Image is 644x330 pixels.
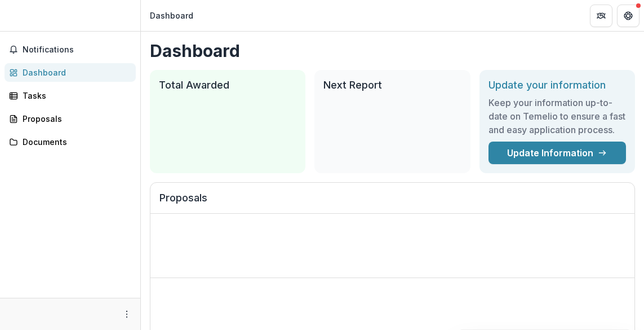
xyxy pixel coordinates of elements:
[488,142,626,164] a: Update Information
[23,45,131,55] span: Notifications
[488,79,626,91] h2: Update your information
[159,192,625,213] h2: Proposals
[23,136,127,148] div: Documents
[23,90,127,102] div: Tasks
[323,79,461,91] h2: Next Report
[120,307,134,321] button: More
[23,67,127,78] div: Dashboard
[150,10,193,21] div: Dashboard
[617,5,639,27] button: Get Help
[5,109,136,128] a: Proposals
[5,41,136,59] button: Notifications
[5,133,136,151] a: Documents
[5,63,136,82] a: Dashboard
[23,113,127,125] div: Proposals
[488,96,626,137] h3: Keep your information up-to-date on Temelio to ensure a fast and easy application process.
[145,7,198,24] nav: breadcrumb
[590,5,612,27] button: Partners
[5,86,136,105] a: Tasks
[150,41,635,61] h1: Dashboard
[159,79,296,91] h2: Total Awarded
